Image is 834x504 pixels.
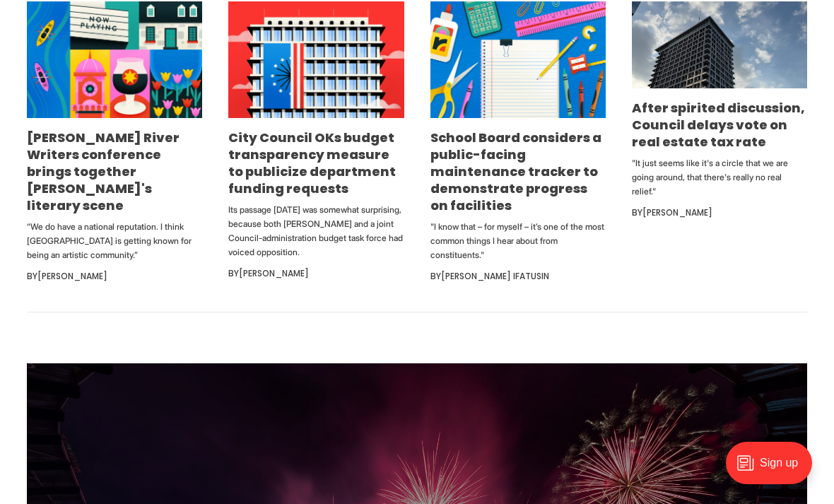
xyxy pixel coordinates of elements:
[228,203,404,259] p: Its passage [DATE] was somewhat surprising, because both [PERSON_NAME] and a joint Council-admini...
[430,1,606,118] img: School Board considers a public-facing maintenance tracker to demonstrate progress on facilities
[430,129,601,214] a: School Board considers a public-facing maintenance tracker to demonstrate progress on facilities
[37,270,107,282] a: [PERSON_NAME]
[430,220,606,262] p: "I know that – for myself – it’s one of the most common things I hear about from constituents."
[228,129,396,197] a: City Council OKs budget transparency measure to publicize department funding requests
[642,206,712,218] a: [PERSON_NAME]
[239,267,309,279] a: [PERSON_NAME]
[632,99,805,151] a: After spirited discussion, Council delays vote on real estate tax rate
[228,1,404,118] img: City Council OKs budget transparency measure to publicize department funding requests
[632,204,807,221] div: By
[714,435,834,504] iframe: portal-trigger
[430,268,606,285] div: By
[27,1,202,118] img: James River Writers conference brings together Richmond's literary scene
[228,265,404,282] div: By
[632,1,807,88] img: After spirited discussion, Council delays vote on real estate tax rate
[441,270,549,282] a: [PERSON_NAME] Ifatusin
[27,220,202,262] p: “We do have a national reputation. I think [GEOGRAPHIC_DATA] is getting known for being an artist...
[632,156,807,199] p: "It just seems like it's a circle that we are going around, that there's really no real relief."
[27,129,180,214] a: [PERSON_NAME] River Writers conference brings together [PERSON_NAME]'s literary scene
[27,268,202,285] div: By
